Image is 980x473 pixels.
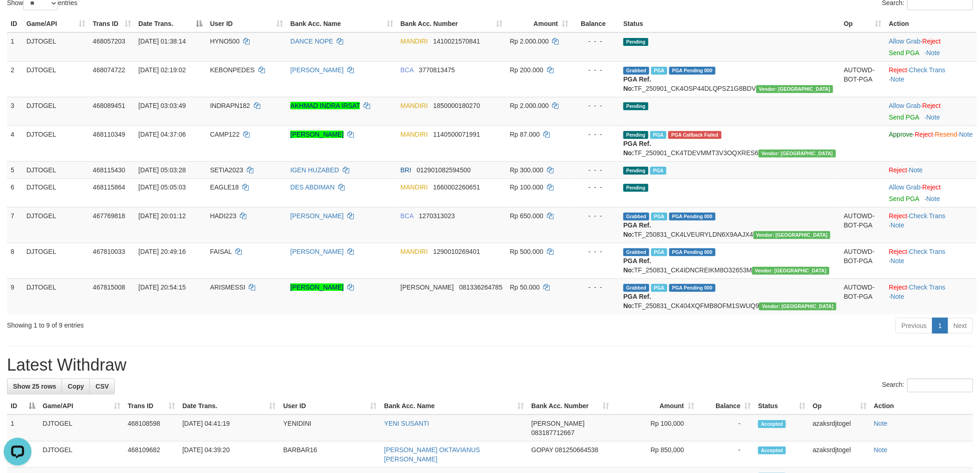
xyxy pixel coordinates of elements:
[290,284,344,291] a: [PERSON_NAME]
[759,150,836,158] span: Vendor URL: https://checkout4.1velocity.biz
[576,211,616,221] div: - - -
[510,102,549,109] span: Rp 2.000.000
[138,131,186,138] span: [DATE] 04:37:06
[886,161,977,178] td: ·
[290,131,344,138] a: [PERSON_NAME]
[889,183,923,191] span: ·
[576,165,616,175] div: - - -
[620,61,840,97] td: TF_250901_CK4OSP44DLQPSZ1G8BDV
[510,248,543,255] span: Rp 500.000
[210,38,240,45] span: HYNO500
[886,243,977,278] td: · ·
[874,420,888,427] a: Note
[39,397,124,415] th: Game/API: activate to sort column ascending
[923,183,941,191] a: Reject
[623,248,649,256] span: Grabbed
[886,126,977,161] td: · · ·
[287,15,397,32] th: Bank Acc. Name: activate to sort column ascending
[13,383,56,390] span: Show 25 rows
[623,257,651,274] b: PGA Ref. No:
[889,38,923,45] span: ·
[754,397,809,415] th: Status: activate to sort column ascending
[93,166,125,174] span: 468115430
[138,183,186,191] span: [DATE] 05:05:03
[886,97,977,126] td: ·
[7,378,62,394] a: Show 25 rows
[89,378,115,394] a: CSV
[138,212,186,220] span: [DATE] 20:01:12
[809,441,870,468] td: azaksrdjtogel
[89,15,135,32] th: Trans ID: activate to sort column ascending
[23,278,89,314] td: DJTOGEL
[889,66,908,74] a: Reject
[207,15,287,32] th: User ID: activate to sort column ascending
[623,140,651,157] b: PGA Ref. No:
[135,15,207,32] th: Date Trans.: activate to sort column descending
[510,212,543,220] span: Rp 650.000
[758,420,786,428] span: Accepted
[124,415,179,441] td: 468108598
[870,397,973,415] th: Action
[7,415,39,441] td: 1
[23,207,89,243] td: DJTOGEL
[809,397,870,415] th: Op: activate to sort column ascending
[510,284,540,291] span: Rp 50.000
[840,207,885,243] td: AUTOWD-BOT-PGA
[576,247,616,256] div: - - -
[907,378,973,392] input: Search:
[915,131,934,138] a: Reject
[433,248,480,255] span: Copy 1290010269401 to clipboard
[401,166,411,174] span: BRI
[555,446,598,454] span: Copy 081250664538 to clipboard
[948,318,973,334] a: Next
[752,267,829,275] span: Vendor URL: https://checkout4.1velocity.biz
[909,212,946,220] a: Check Trans
[754,231,831,239] span: Vendor URL: https://checkout4.1velocity.biz
[620,126,840,161] td: TF_250901_CK4TDEVMMT3V3OQXRES6
[7,32,23,62] td: 1
[381,397,528,415] th: Bank Acc. Name: activate to sort column ascending
[576,283,616,292] div: - - -
[620,243,840,278] td: TF_250831_CK4IDNCREIKM8O32653M
[401,212,414,220] span: BCA
[401,183,428,191] span: MANDIRI
[23,32,89,62] td: DJTOGEL
[93,212,125,220] span: 467769818
[886,32,977,62] td: ·
[210,183,239,191] span: EAGLE18
[210,131,240,138] span: CAMP122
[613,397,698,415] th: Amount: activate to sort column ascending
[93,131,125,138] span: 468110349
[882,378,973,392] label: Search:
[459,284,503,291] span: Copy 081336264785 to clipboard
[623,167,648,175] span: Pending
[384,420,429,427] a: YENI SUSANTI
[623,76,651,92] b: PGA Ref. No:
[7,207,23,243] td: 7
[623,284,649,292] span: Grabbed
[210,284,245,291] span: ARISMESSI
[531,429,574,436] span: Copy 083187712667 to clipboard
[874,446,888,454] a: Note
[290,248,344,255] a: [PERSON_NAME]
[7,126,23,161] td: 4
[7,61,23,97] td: 2
[889,166,908,174] a: Reject
[932,318,948,334] a: 1
[889,102,921,109] a: Allow Grab
[210,248,232,255] span: FAISAL
[384,446,480,463] a: [PERSON_NAME] OKTAVIANUS [PERSON_NAME]
[401,102,428,109] span: MANDIRI
[576,183,616,192] div: - - -
[886,178,977,207] td: ·
[531,446,553,454] span: GOPAY
[889,195,919,202] a: Send PGA
[927,114,941,121] a: Note
[651,213,667,221] span: Marked by azaksrdjtogel
[506,15,572,32] th: Amount: activate to sort column ascending
[891,221,905,229] a: Note
[93,248,125,255] span: 467810033
[401,248,428,255] span: MANDIRI
[23,243,89,278] td: DJTOGEL
[39,415,124,441] td: DJTOGEL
